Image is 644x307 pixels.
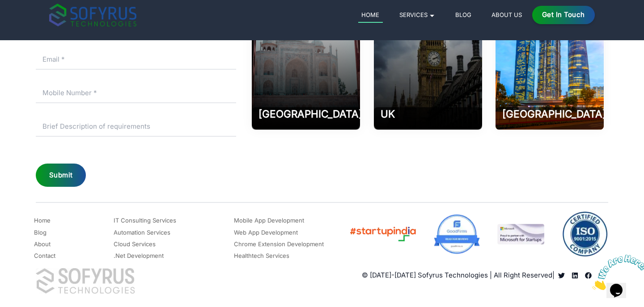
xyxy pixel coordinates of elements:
a: Read more about Sofyrus technologies development company [581,272,595,279]
a: About Us [488,9,525,20]
input: Mobile Number * [36,83,236,103]
button: Submit [36,164,86,187]
input: Email * [36,50,236,70]
a: Home [34,215,51,226]
img: sofyrus [49,4,136,26]
a: About [34,239,51,249]
p: © [DATE]-[DATE] Sofyrus Technologies | All Right Reserved | [362,270,555,281]
a: Healthtech Services [234,250,289,261]
h2: UK [381,107,475,121]
h2: [GEOGRAPHIC_DATA] [502,107,597,121]
a: Blog [34,227,47,238]
img: Startup India [349,225,416,244]
a: Get in Touch [532,6,595,24]
a: Blog [452,9,475,20]
a: Contact [34,250,55,261]
img: Sofyrus Technologies Company [36,268,135,294]
img: Good Firms [433,214,480,254]
a: Automation Services [114,227,170,238]
img: Chat attention grabber [4,4,59,39]
a: Read more about Sofyrus technologies [555,272,568,279]
a: Services 🞃 [396,9,439,20]
a: Chrome Extension Development [234,239,324,249]
h2: [GEOGRAPHIC_DATA] [258,107,353,121]
img: ISO [561,211,608,257]
a: Read more about Sofyrus technologies development company [568,272,581,279]
a: Mobile App Development [234,215,304,226]
a: Home [358,9,383,23]
img: MicroSoft for Startup [497,224,544,244]
a: .Net Development [114,250,164,261]
a: Web App Development [234,227,298,238]
a: Cloud Services [114,239,156,249]
iframe: chat widget [589,251,644,294]
a: IT Consulting Services [114,215,176,226]
input: Brief Description of requirements [36,117,236,137]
